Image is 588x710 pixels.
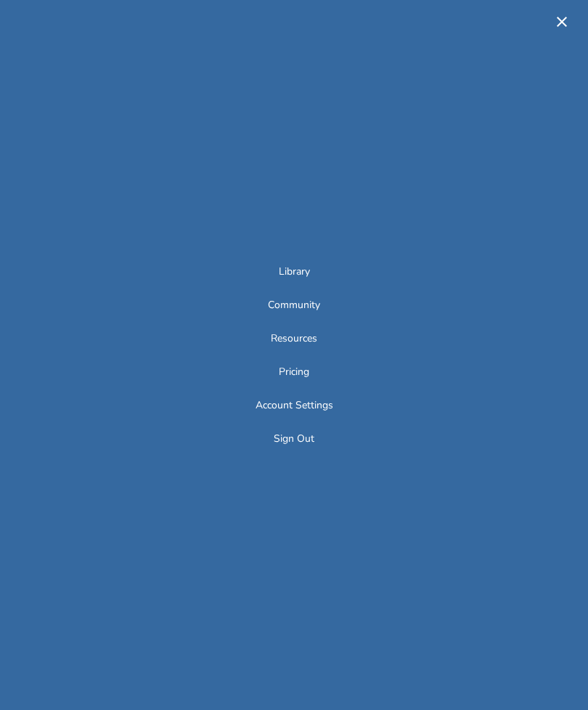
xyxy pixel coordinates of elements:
a: Community [268,300,320,312]
a: Resources [271,334,317,346]
a: Library [279,267,310,279]
a: Pricing [279,367,309,379]
a: Account Settings [256,400,333,413]
button: Sign Out [274,434,314,446]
